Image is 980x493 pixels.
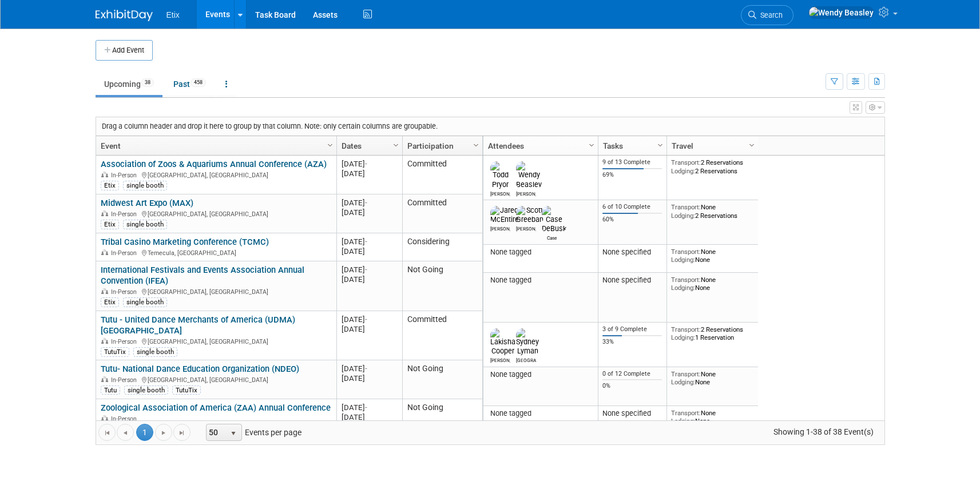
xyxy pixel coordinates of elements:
div: None specified [602,276,662,285]
a: Go to the previous page [117,424,134,441]
a: Midwest Art Expo (MAX) [101,198,193,208]
a: Go to the last page [173,424,191,441]
img: In-Person Event [101,210,108,216]
div: Sydney Lyman [516,356,536,363]
img: Lakisha Cooper [490,328,515,356]
a: Go to the next page [155,424,172,441]
span: 1 [136,424,153,441]
span: - [365,403,367,412]
a: Zoological Association of America (ZAA) Annual Conference [101,403,331,413]
span: Transport: [671,276,701,284]
td: Not Going [402,360,482,399]
span: Lodging: [671,167,695,175]
div: [DATE] [342,412,397,422]
a: Travel [672,136,751,156]
div: [GEOGRAPHIC_DATA], [GEOGRAPHIC_DATA] [101,209,331,218]
img: In-Person Event [101,172,108,177]
div: TutuTix [172,385,201,395]
div: Etix [101,181,119,190]
div: 2 Reservations 2 Reservations [671,158,753,175]
div: None None [671,370,753,387]
span: - [365,265,367,274]
a: Column Settings [654,136,666,153]
img: Scott Greeban [516,206,543,224]
a: Column Settings [390,136,402,153]
div: Lakisha Cooper [490,356,510,363]
span: - [365,160,367,168]
div: Jared McEntire [490,224,510,232]
div: single booth [124,385,168,395]
div: 0 of 12 Complete [602,370,662,378]
td: Committed [402,194,482,233]
span: Lodging: [671,284,695,292]
div: 60% [602,216,662,224]
span: Column Settings [747,141,756,150]
span: In-Person [111,376,140,384]
td: Not Going [402,399,482,427]
div: [DATE] [342,247,397,256]
a: Past458 [165,73,215,95]
div: None tagged [487,248,593,257]
span: select [229,429,238,438]
div: [GEOGRAPHIC_DATA], [GEOGRAPHIC_DATA] [101,375,331,384]
span: - [365,315,367,324]
span: - [365,198,367,207]
a: International Festivals and Events Association Annual Convention (IFEA) [101,265,304,286]
span: Showing 1-38 of 38 Event(s) [763,424,884,440]
a: Tasks [603,136,659,156]
span: In-Person [111,210,140,218]
a: Participation [407,136,475,156]
div: None None [671,248,753,264]
div: 33% [602,338,662,346]
span: Events per page [191,424,313,441]
a: Search [741,5,793,25]
img: Sydney Lyman [516,328,539,356]
span: Transport: [671,248,701,256]
div: [DATE] [342,198,397,208]
img: Jared McEntire [490,206,519,224]
a: Tribal Casino Marketing Conference (TCMC) [101,237,269,247]
div: 9 of 13 Complete [602,158,662,166]
img: Wendy Beasley [516,161,542,189]
a: Dates [342,136,395,156]
a: Column Settings [745,136,758,153]
span: 50 [207,424,226,440]
div: None tagged [487,370,593,379]
div: 2 Reservations 1 Reservation [671,325,753,342]
a: Attendees [488,136,590,156]
a: Upcoming38 [96,73,162,95]
div: [DATE] [342,275,397,284]
div: [DATE] [342,265,397,275]
a: Column Settings [585,136,598,153]
span: Transport: [671,325,701,333]
div: Scott Greeban [516,224,536,232]
div: [DATE] [342,403,397,412]
div: [DATE] [342,208,397,217]
div: None tagged [487,276,593,285]
span: - [365,237,367,246]
span: Lodging: [671,212,695,220]
span: Column Settings [587,141,596,150]
td: Not Going [402,261,482,311]
span: Go to the last page [177,428,187,438]
div: [DATE] [342,237,397,247]
div: None None [671,276,753,292]
span: In-Person [111,249,140,257]
span: Go to the first page [102,428,112,438]
div: [DATE] [342,324,397,334]
img: Wendy Beasley [808,6,874,19]
span: - [365,364,367,373]
div: None specified [602,409,662,418]
div: None None [671,409,753,426]
div: Etix [101,297,119,307]
td: Committed [402,311,482,360]
div: [DATE] [342,364,397,373]
img: Case DeBusk [542,206,566,233]
span: Transport: [671,203,701,211]
div: None 2 Reservations [671,203,753,220]
div: 69% [602,171,662,179]
div: single booth [123,220,167,229]
a: Column Settings [324,136,336,153]
a: Association of Zoos & Aquariums Annual Conference (AZA) [101,159,327,169]
span: Transport: [671,370,701,378]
